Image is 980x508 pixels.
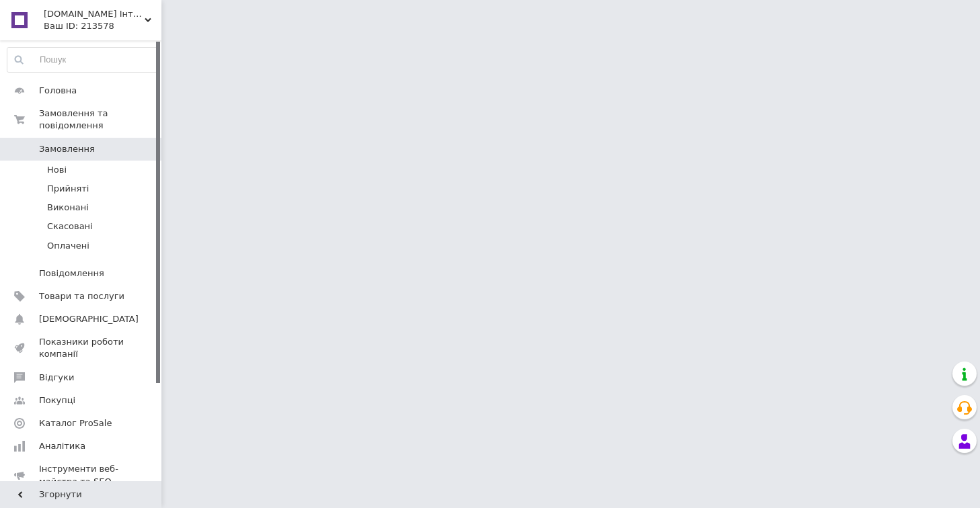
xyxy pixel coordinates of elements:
span: Головна [39,85,77,97]
span: Товари та послуги [39,290,124,302]
span: Виконані [47,202,89,214]
div: Ваш ID: 213578 [44,20,161,32]
span: Нові [47,164,67,176]
span: Показники роботи компанії [39,336,124,360]
span: Оплачені [47,240,89,252]
span: Повідомлення [39,267,104,280]
span: Замовлення [39,143,95,155]
input: Пошук [7,48,158,72]
span: [DEMOGRAPHIC_DATA] [39,313,139,325]
span: Аналітика [39,440,85,452]
span: Відгуки [39,372,74,384]
span: Каталог ProSale [39,417,112,429]
span: Покупці [39,394,75,407]
span: Інструменти веб-майстра та SEO [39,463,124,487]
span: Замовлення та повідомлення [39,108,161,132]
span: Скасовані [47,220,93,232]
span: DZHINESTRA.com.ua Інтернет-магазин Сумки Одяг Рюкзаки [44,8,145,20]
span: Прийняті [47,183,89,195]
